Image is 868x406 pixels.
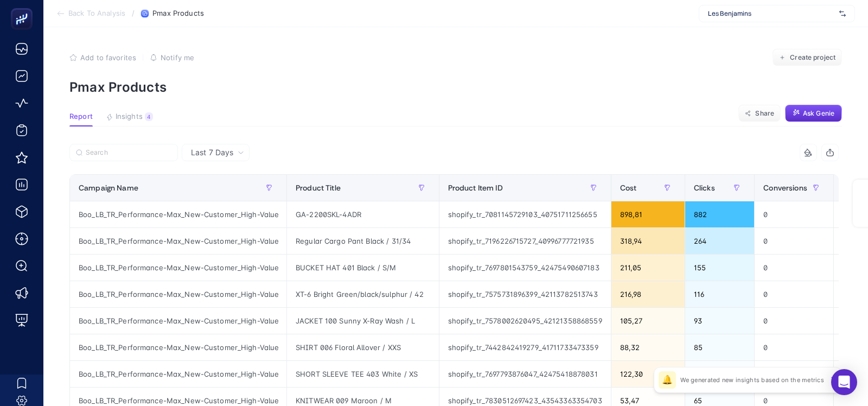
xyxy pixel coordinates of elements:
div: 0 [755,255,833,281]
div: 85 [685,334,754,360]
div: shopify_tr_7697793876047_42475418878031 [439,361,611,387]
div: 898,81 [611,201,685,227]
div: 0 [755,308,833,334]
div: 0 [755,334,833,360]
div: Boo_LB_TR_Performance-Max_New-Customer_High-Value [70,201,286,227]
div: 882 [685,201,754,227]
div: shopify_tr_7196226715727_40996777721935 [439,228,611,254]
span: Product Title [296,183,341,192]
div: XT-6 Bright Green/black/sulphur / 42 [287,281,439,307]
div: Boo_LB_TR_Performance-Max_New-Customer_High-Value [70,361,286,387]
div: Boo_LB_TR_Performance-Max_New-Customer_High-Value [70,308,286,334]
div: 318,94 [611,228,685,254]
span: / [132,9,135,17]
span: Ask Genie [803,109,834,118]
span: Last 7 Days [191,147,233,158]
div: shopify_tr_7575731896399_42113782513743 [439,281,611,307]
span: Back To Analysis [68,9,125,18]
div: 216,98 [611,281,685,307]
span: Report [69,112,93,121]
div: BUCKET HAT 401 Black / S/M [287,255,439,281]
div: GA-2200SKL-4ADR [287,201,439,227]
img: svg%3e [839,8,846,19]
div: 0 [755,201,833,227]
span: Conversions [763,183,807,192]
span: Create project [790,53,835,62]
div: 0 [755,361,833,387]
span: Cost [620,183,637,192]
div: shopify_tr_7578002620495_42121358868559 [439,308,611,334]
input: Search [86,149,171,157]
div: 0 [755,228,833,254]
span: Insights [116,112,143,121]
div: Boo_LB_TR_Performance-Max_New-Customer_High-Value [70,281,286,307]
div: 155 [685,255,754,281]
div: shopify_tr_7442842419279_41711733473359 [439,334,611,360]
div: Boo_LB_TR_Performance-Max_New-Customer_High-Value [70,255,286,281]
span: Notify me [161,53,194,62]
button: Share [738,105,781,122]
span: Pmax Products [152,9,204,18]
div: 66 [685,361,754,387]
div: 116 [685,281,754,307]
div: 122,30 [611,361,685,387]
div: Boo_LB_TR_Performance-Max_New-Customer_High-Value [70,334,286,360]
button: Create project [773,49,842,66]
div: Regular Cargo Pant Black / 31/34 [287,228,439,254]
span: Les Benjamins [708,9,835,18]
div: 264 [685,228,754,254]
div: 0 [755,281,833,307]
div: Open Intercom Messenger [831,369,857,395]
div: JACKET 100 Sunny X-Ray Wash / L [287,308,439,334]
div: 4 [145,112,153,121]
div: shopify_tr_7697801543759_42475490607183 [439,255,611,281]
div: 88,32 [611,334,685,360]
p: Pmax Products [69,79,842,95]
div: shopify_tr_7081145729103_40751711256655 [439,201,611,227]
button: Add to favorites [69,53,136,62]
div: 93 [685,308,754,334]
div: 🔔 [659,371,676,389]
button: Ask Genie [785,105,842,122]
span: Add to favorites [80,53,136,62]
div: SHIRT 006 Floral Allover / XXS [287,334,439,360]
div: Boo_LB_TR_Performance-Max_New-Customer_High-Value [70,228,286,254]
span: Product Item ID [448,183,503,192]
button: Notify me [150,53,194,62]
p: We generated new insights based on the metrics [680,376,824,384]
div: 105,27 [611,308,685,334]
span: Campaign Name [79,183,138,192]
span: Share [755,109,774,118]
div: 211,05 [611,255,685,281]
span: Clicks [694,183,715,192]
div: SHORT SLEEVE TEE 403 White / XS [287,361,439,387]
